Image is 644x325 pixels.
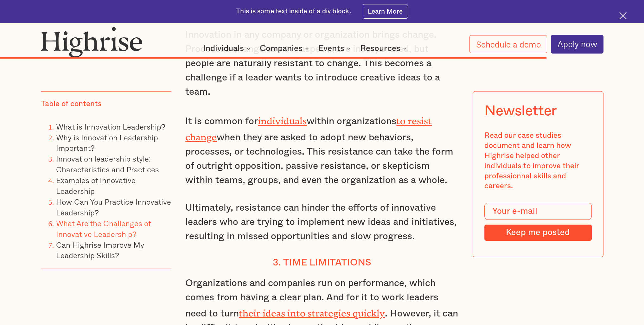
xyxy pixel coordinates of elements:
div: Companies [260,45,303,52]
a: Examples of Innovative Leadership [56,174,136,197]
div: This is some text inside of a div block. [236,7,351,16]
div: Events [318,45,344,52]
a: Innovation leadership style: Characteristics and Practices [56,153,159,175]
img: Highrise logo [41,27,143,57]
a: Learn More [363,4,408,18]
div: Individuals [203,45,244,52]
div: Resources [360,45,409,52]
p: Innovation in any company or organization brings change. Processes change as new aspects are inco... [185,28,459,99]
div: Individuals [203,45,252,52]
div: Companies [260,45,311,52]
a: What Are the Challenges of Innovative Leadership? [56,217,151,240]
input: Your e-mail [484,203,592,220]
h4: 3. Time Limitations [185,257,459,268]
div: Read our case studies document and learn how Highrise helped other individuals to improve their p... [484,131,592,191]
div: Events [318,45,353,52]
a: What is Innovation Leadership? [56,121,165,132]
div: Table of contents [41,99,102,109]
a: Why is Innovation Leadership Important? [56,131,158,154]
a: individuals [258,115,307,122]
a: Can Highrise Improve My Leadership Skills? [56,239,144,261]
a: to resist change [185,115,432,138]
div: Resources [360,45,400,52]
a: their ideas into strategies quickly [239,308,385,314]
p: It is common for within organizations when they are asked to adopt new behaviors, processes, or t... [185,112,459,188]
a: Apply now [551,35,603,53]
div: Newsletter [484,103,557,119]
form: Modal Form [484,203,592,241]
a: Schedule a demo [469,35,547,54]
img: Cross icon [619,12,627,19]
input: Keep me posted [484,225,592,241]
a: How Can You Practice Innovative Leadership? [56,196,171,218]
p: Ultimately, resistance can hinder the efforts of innovative leaders who are trying to implement n... [185,201,459,244]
